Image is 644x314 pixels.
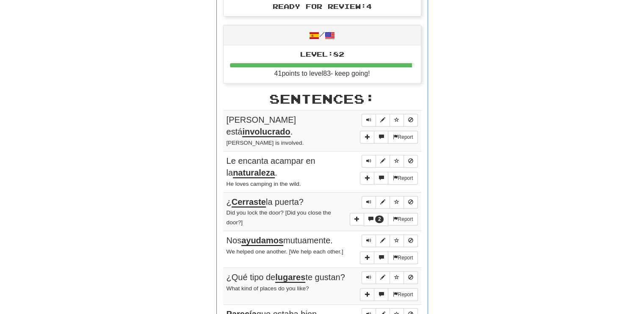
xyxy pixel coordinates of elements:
button: Toggle ignore [404,196,418,209]
span: ¿Qué tipo de te gustan? [227,273,345,283]
span: Ready for Review: 4 [273,2,372,10]
div: More sentence controls [360,288,417,301]
button: Toggle favorite [390,234,404,247]
div: More sentence controls [360,251,417,264]
u: Cerraste [232,197,266,207]
h2: Sentences: [223,92,421,106]
u: naturaleza [233,168,275,178]
button: Toggle favorite [390,271,404,284]
button: Add sentence to collection [360,172,374,185]
button: Report [388,131,417,143]
button: Add sentence to collection [360,251,374,264]
button: Play sentence audio [362,155,376,168]
small: He loves camping in the wild. [227,181,301,187]
button: Play sentence audio [362,271,376,284]
button: Toggle ignore [404,114,418,127]
button: Report [388,288,417,301]
button: Toggle ignore [404,155,418,168]
button: Edit sentence [376,271,390,284]
div: More sentence controls [360,172,417,185]
div: Sentence controls [362,234,418,247]
div: Sentence controls [362,155,418,168]
button: Toggle favorite [390,196,404,209]
span: Le encanta acampar en la . [227,156,315,179]
u: lugares [275,273,305,283]
small: Did you lock the door? [Did you close the door?] [227,209,331,226]
small: What kind of places do you like? [227,285,309,292]
div: Sentence controls [362,196,418,209]
span: ¿ la puerta? [227,197,304,207]
div: More sentence controls [350,213,418,226]
small: We helped one another. [We help each other.] [227,248,343,255]
button: Report [388,172,417,185]
button: Edit sentence [376,196,390,209]
button: 2 [364,213,389,226]
button: Edit sentence [376,114,390,127]
span: Level: 82 [300,50,344,58]
small: [PERSON_NAME] is involved. [227,140,304,146]
button: Toggle favorite [390,155,404,168]
button: Edit sentence [376,234,390,247]
button: Toggle favorite [390,114,404,127]
span: Nos mutuamente. [227,236,333,246]
button: Toggle ignore [404,271,418,284]
button: Play sentence audio [362,114,376,127]
u: ayudamos [241,236,283,246]
button: Play sentence audio [362,196,376,209]
div: / [224,25,421,45]
span: [PERSON_NAME] está . [227,115,296,138]
button: Report [388,251,417,264]
button: Play sentence audio [362,234,376,247]
button: Toggle ignore [404,234,418,247]
button: Add sentence to collection [360,288,374,301]
span: 2 [378,216,381,222]
li: 41 points to level 83 - keep going! [224,45,421,83]
u: involucrado [242,127,290,137]
button: Report [388,213,417,226]
div: Sentence controls [362,114,418,127]
button: Edit sentence [376,155,390,168]
button: Add sentence to collection [360,131,374,143]
div: Sentence controls [362,271,418,284]
button: Add sentence to collection [350,213,364,226]
div: More sentence controls [360,131,417,143]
